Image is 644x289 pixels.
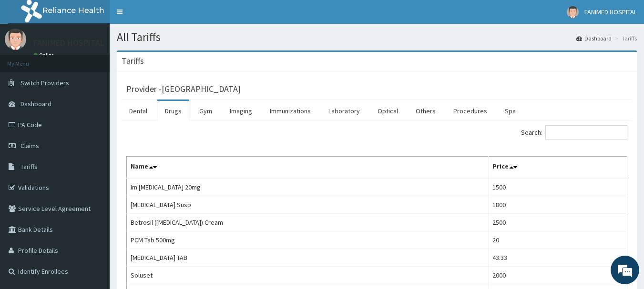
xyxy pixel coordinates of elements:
[192,101,220,121] a: Gym
[488,157,627,179] th: Price
[20,162,38,171] span: Tariffs
[446,101,495,121] a: Procedures
[122,101,155,121] a: Dental
[127,214,489,231] td: Betrosil ([MEDICAL_DATA]) Cream
[576,34,612,42] a: Dashboard
[20,100,51,108] span: Dashboard
[613,34,637,42] li: Tariffs
[488,196,627,214] td: 1800
[127,157,489,179] th: Name
[521,125,627,140] label: Search:
[117,31,637,43] h1: All Tariffs
[370,101,406,121] a: Optical
[20,141,39,150] span: Claims
[488,231,627,249] td: 20
[488,178,627,196] td: 1500
[33,52,56,59] a: Online
[488,267,627,284] td: 2000
[20,79,69,87] span: Switch Providers
[127,231,489,249] td: PCM Tab 500mg
[321,101,368,121] a: Laboratory
[545,125,627,140] input: Search:
[567,6,579,18] img: User Image
[5,29,26,50] img: User Image
[497,101,523,121] a: Spa
[488,249,627,267] td: 43.33
[408,101,443,121] a: Others
[127,267,489,284] td: Soluset
[126,85,241,93] h3: Provider - [GEOGRAPHIC_DATA]
[584,8,637,16] span: FANIMED HOSPITAL
[33,39,104,47] p: FANIMED HOSPITAL
[222,101,260,121] a: Imaging
[127,178,489,196] td: Im [MEDICAL_DATA] 20mg
[127,249,489,267] td: [MEDICAL_DATA] TAB
[127,196,489,214] td: [MEDICAL_DATA] Susp
[157,101,189,121] a: Drugs
[122,57,144,65] h3: Tariffs
[488,214,627,231] td: 2500
[262,101,318,121] a: Immunizations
